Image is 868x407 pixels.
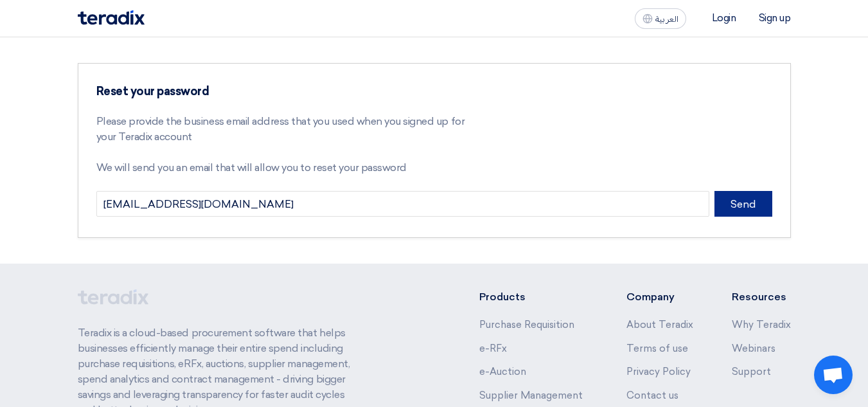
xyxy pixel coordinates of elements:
span: العربية [655,15,678,24]
button: العربية [635,8,686,29]
button: Send [714,191,772,217]
a: About Teradix [626,319,693,330]
img: Teradix logo [78,10,145,25]
p: We will send you an email that will allow you to reset your password [96,160,468,176]
p: Please provide the business email address that you used when you signed up for your Teradix account [96,114,468,145]
li: Sign up [759,12,791,24]
a: e-Auction [479,366,526,377]
li: Company [626,289,693,305]
a: Purchase Requisition [479,319,574,330]
input: Enter your business email... [96,191,709,217]
a: Privacy Policy [626,366,691,377]
a: Terms of use [626,343,688,354]
a: Why Teradix [732,319,791,330]
h3: Reset your password [96,84,468,98]
a: Contact us [626,390,678,401]
li: Products [479,289,588,305]
a: e-RFx [479,343,507,354]
a: Supplier Management [479,390,583,401]
li: Login [712,12,736,24]
a: Support [732,366,771,377]
a: Webinars [732,343,775,354]
li: Resources [732,289,791,305]
a: Open chat [814,356,853,394]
